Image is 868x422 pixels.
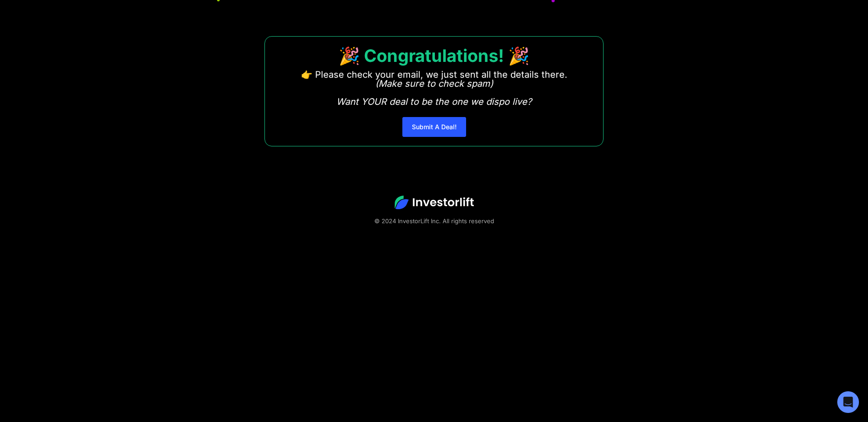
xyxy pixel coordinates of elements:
strong: 🎉 Congratulations! 🎉 [339,45,529,66]
div: Open Intercom Messenger [837,391,859,413]
div: © 2024 InvestorLift Inc. All rights reserved [32,216,836,225]
em: (Make sure to check spam) Want YOUR deal to be the one we dispo live? [336,78,532,107]
a: Submit A Deal! [402,117,466,137]
p: 👉 Please check your email, we just sent all the details there. ‍ [301,70,567,106]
